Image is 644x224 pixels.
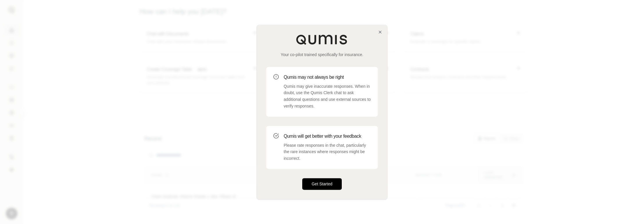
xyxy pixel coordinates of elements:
[284,133,371,140] h3: Qumis will get better with your feedback
[284,74,371,81] h3: Qumis may not always be right
[302,178,342,190] button: Get Started
[266,52,378,58] p: Your co-pilot trained specifically for insurance.
[284,142,371,162] p: Please rate responses in the chat, particularly the rare instances where responses might be incor...
[296,34,348,45] img: Qumis Logo
[284,83,371,110] p: Qumis may give inaccurate responses. When in doubt, use the Qumis Clerk chat to ask additional qu...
